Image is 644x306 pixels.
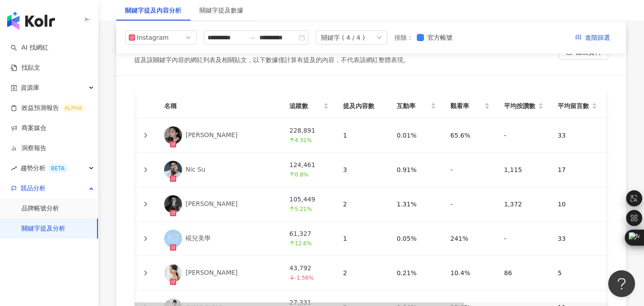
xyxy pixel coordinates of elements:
img: KOL Avatar [164,195,182,213]
span: 0.8% [289,170,309,180]
img: logo [7,12,55,29]
span: 進階篩選 [585,31,610,45]
div: [PERSON_NAME] [186,131,237,140]
td: 0.05% [390,222,443,256]
div: 65.6% [450,130,490,140]
td: 10.4% [443,256,497,290]
a: 關鍵字提及分析 [21,224,65,233]
span: 追蹤數 [289,101,322,111]
button: 匯出資料 [559,45,608,59]
span: down [377,35,382,40]
a: KOL Avatar[PERSON_NAME] [164,264,275,282]
span: to [249,34,256,41]
span: arrow-down [289,275,295,280]
div: 228,891 [289,126,329,145]
div: 33 [558,234,597,243]
span: 平均留言數 [558,101,590,111]
td: 17 [551,153,604,187]
th: 提及內容數 [336,94,390,118]
span: 趨勢分析 [21,158,68,178]
span: 5.21% [289,204,312,214]
div: - [504,130,543,140]
span: 互動率 [397,101,429,111]
td: 1 [336,222,390,256]
div: 關鍵字提及內容分析 [125,5,182,15]
a: searchAI 找網紅 [11,43,48,52]
a: KOL Avatar[PERSON_NAME] [164,195,275,213]
span: 12.6% [289,239,312,248]
span: arrow-up [289,137,295,143]
a: 洞察報告 [11,144,47,153]
div: 0.21% [397,268,436,278]
span: arrow-up [289,172,295,177]
div: 椛兒美學 [186,234,211,243]
span: rise [11,165,17,172]
div: 105,449 [289,194,329,214]
div: Instagram [137,31,166,44]
td: - [443,187,497,222]
div: 0.05% [397,234,436,243]
div: 124,461 [289,160,329,180]
a: 商案媒合 [11,124,47,133]
div: 1.31% [397,199,436,209]
img: KOL Avatar [164,126,182,144]
td: 33 [551,222,604,256]
a: 找貼文 [11,63,40,72]
span: 觀看率 [450,101,483,111]
button: 進階篩選 [568,30,617,45]
td: 0.91% [390,153,443,187]
td: 2 [336,256,390,290]
th: 平均留言數 [551,94,604,118]
td: 10 [551,187,604,222]
div: 10.4% [450,268,490,278]
th: 觀看率 [443,94,497,118]
span: swap-right [249,34,256,41]
div: 1 [343,130,382,140]
td: - [497,222,551,256]
span: arrow-up [289,240,295,246]
div: 33 [558,130,597,140]
td: 1 [336,118,390,153]
div: 0.01% [397,130,436,140]
td: 0.01% [390,118,443,153]
div: 0.91% [397,165,436,175]
td: - [497,118,551,153]
div: BETA [47,164,68,173]
img: KOL Avatar [164,161,182,179]
img: KOL Avatar [164,264,182,282]
th: 追蹤數 [282,94,336,118]
a: 效益預測報告ALPHA [11,104,85,113]
span: 競品分析 [21,178,46,198]
div: 提及該關鍵字內容的網紅列表及相關貼文，以下數據僅計算有提及的內容，不代表該網紅整體表現。 [134,56,410,65]
td: 65.6% [443,118,497,153]
a: KOL AvatarNic Su [164,161,275,179]
div: - [504,234,543,243]
th: 互動率 [390,94,443,118]
td: 1,372 [497,187,551,222]
div: 1,115 [504,165,543,175]
div: 86 [504,268,543,278]
td: 3 [336,153,390,187]
div: 3 [343,165,382,175]
div: 17 [558,165,597,175]
td: 5 [551,256,604,290]
div: - [450,199,490,209]
div: 關鍵字提及數據 [199,5,243,15]
th: 平均按讚數 [497,94,551,118]
div: 5 [558,268,597,278]
span: 官方帳號 [424,33,456,42]
span: 平均按讚數 [504,101,536,111]
div: 關鍵字 ( 4 / 4 ) [321,31,365,44]
td: 1,115 [497,153,551,187]
div: 2 [343,268,382,278]
div: 2 [343,199,382,209]
div: 10 [558,199,597,209]
div: - [450,165,490,175]
img: KOL Avatar [164,230,182,247]
div: Nic Su [186,165,205,174]
td: 241% [443,222,497,256]
td: 2 [336,187,390,222]
div: [PERSON_NAME] [186,268,237,277]
div: 1,372 [504,199,543,209]
div: 241% [450,234,490,243]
